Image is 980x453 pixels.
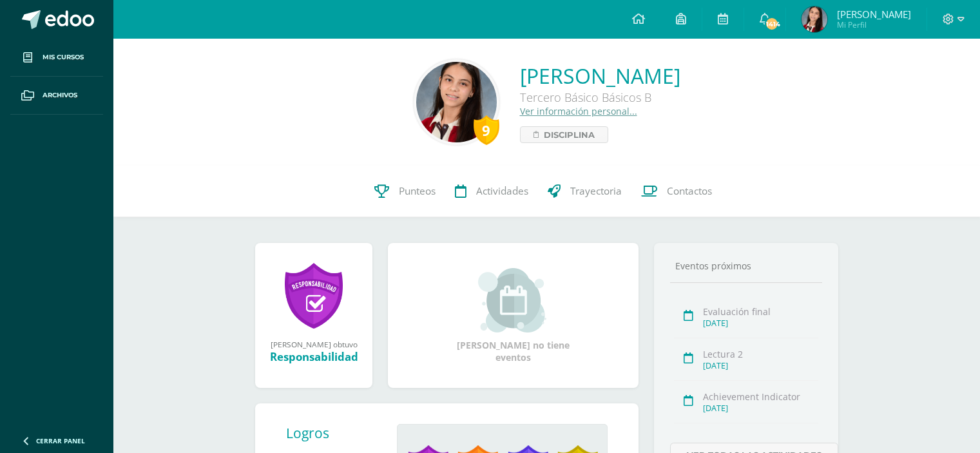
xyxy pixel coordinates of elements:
[544,127,595,142] span: Disciplina
[667,184,712,198] span: Contactos
[445,166,538,217] a: Actividades
[43,90,77,101] span: Archivos
[10,39,103,77] a: Mis cursos
[476,184,528,198] span: Actividades
[286,424,387,442] div: Logros
[703,305,818,318] div: Evaluación final
[520,90,680,105] div: Tercero Básico Básicos B
[631,166,722,217] a: Contactos
[416,62,497,142] img: de838e7f5faa9b37947075f77379ff80.png
[703,390,818,403] div: Achievement Indicator
[449,268,578,363] div: [PERSON_NAME] no tiene eventos
[399,184,436,198] span: Punteos
[268,349,360,364] div: Responsabilidad
[365,166,445,217] a: Punteos
[765,17,779,31] span: 1414
[703,348,818,360] div: Lectura 2
[268,339,360,349] div: [PERSON_NAME] obtuvo
[43,52,84,63] span: Mis cursos
[703,318,818,329] div: [DATE]
[36,436,85,445] span: Cerrar panel
[10,77,103,115] a: Archivos
[474,115,499,145] div: 9
[520,126,608,143] a: Disciplina
[670,260,822,272] div: Eventos próximos
[520,105,637,117] a: Ver información personal...
[570,184,622,198] span: Trayectoria
[538,166,631,217] a: Trayectoria
[478,268,548,333] img: event_small.png
[837,8,911,21] span: [PERSON_NAME]
[520,62,680,90] a: [PERSON_NAME]
[703,360,818,371] div: [DATE]
[703,403,818,414] div: [DATE]
[837,19,911,30] span: Mi Perfil
[802,6,827,32] img: 4c0059695913e044eeb3b2f58747fe5a.png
